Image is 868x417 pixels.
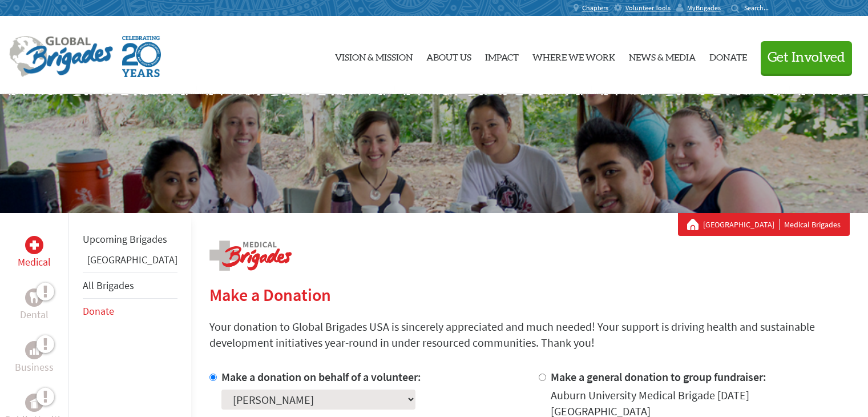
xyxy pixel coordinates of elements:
li: Ghana [83,252,177,272]
input: Search... [744,3,777,12]
label: Make a general donation to group fundraiser: [551,370,766,384]
a: News & Media [629,26,696,85]
a: All Brigades [83,279,134,292]
div: Public Health [25,394,43,412]
a: About Us [426,26,471,85]
img: Dental [30,292,39,303]
div: Medical [25,236,43,254]
a: [GEOGRAPHIC_DATA] [703,219,780,230]
a: Where We Work [532,26,615,85]
img: logo-medical.png [209,240,292,271]
a: BusinessBusiness [15,341,54,375]
img: Business [30,346,39,355]
a: Upcoming Brigades [83,232,167,246]
span: Chapters [582,3,608,13]
label: Make a donation on behalf of a volunteer: [221,370,421,384]
div: Dental [25,288,43,307]
p: Your donation to Global Brigades USA is sincerely appreciated and much needed! Your support is dr... [209,319,850,351]
li: Upcoming Brigades [83,227,177,252]
p: Medical [18,254,51,270]
div: Medical Brigades [687,219,841,230]
button: Get Involved [761,41,852,74]
span: MyBrigades [687,3,721,13]
a: Vision & Mission [335,26,413,85]
li: Donate [83,299,177,324]
span: Volunteer Tools [625,3,671,13]
li: All Brigades [83,272,177,299]
img: Global Brigades Logo [9,36,113,77]
h2: Make a Donation [209,284,850,305]
a: Donate [83,304,114,318]
a: DentalDental [20,288,49,323]
a: [GEOGRAPHIC_DATA] [87,253,177,266]
p: Business [15,359,54,375]
a: MedicalMedical [18,236,51,270]
img: Public Health [30,397,39,408]
img: Global Brigades Celebrating 20 Years [122,36,161,77]
a: Impact [485,26,519,85]
img: Medical [30,240,39,250]
div: Business [25,341,43,359]
p: Dental [20,307,49,323]
a: Donate [709,26,747,85]
span: Get Involved [768,51,845,65]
